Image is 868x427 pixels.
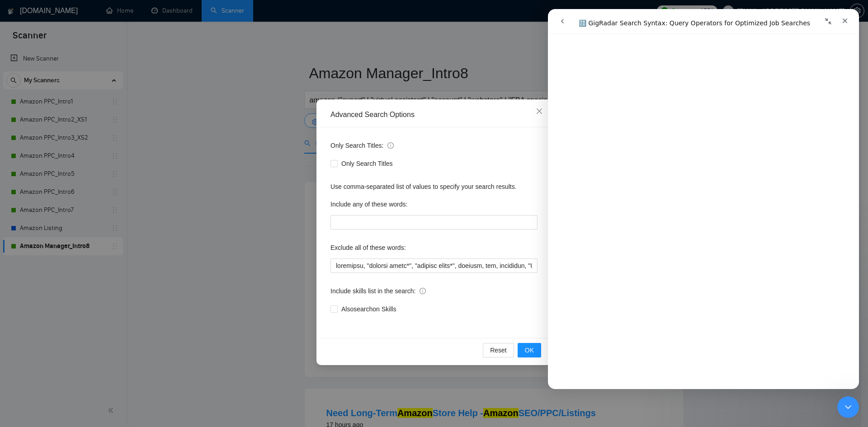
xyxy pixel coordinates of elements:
button: OK [518,343,541,357]
label: Exclude all of these words: [330,240,406,255]
span: info-circle [420,288,426,294]
iframe: Intercom live chat [837,396,859,418]
div: Use comma-separated list of values to specify your search results. [330,182,538,192]
label: Include any of these words: [330,197,407,211]
iframe: Intercom live chat [548,9,859,389]
span: Only Search Titles [338,159,396,169]
button: Close [527,99,552,124]
div: Advanced Search Options [330,110,538,120]
span: Include skills list in the search: [330,286,426,296]
span: Also search on Skills [338,304,400,314]
span: Reset [490,345,507,355]
button: Reset [483,343,514,357]
span: OK [525,345,534,355]
span: Only Search Titles: [330,141,394,150]
span: close [536,108,543,115]
span: info-circle [387,142,394,149]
